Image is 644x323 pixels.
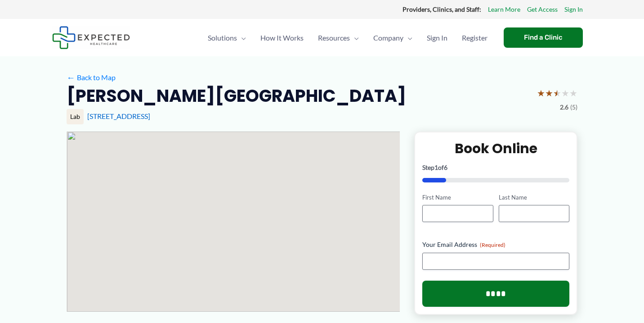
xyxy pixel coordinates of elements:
h2: [PERSON_NAME][GEOGRAPHIC_DATA] [67,85,406,107]
span: ★ [561,85,569,101]
span: (5) [570,101,577,113]
span: Solutions [208,22,237,54]
span: ★ [569,85,577,101]
a: How It Works [253,22,311,54]
label: First Name [422,193,493,202]
a: ResourcesMenu Toggle [311,22,366,54]
span: (Required) [480,241,505,248]
a: Learn More [488,4,520,15]
span: How It Works [260,22,304,54]
div: Lab [67,109,84,124]
span: ★ [553,85,561,101]
strong: Providers, Clinics, and Staff: [402,5,481,13]
span: Register [462,22,487,54]
span: Menu Toggle [403,22,412,54]
span: Company [373,22,403,54]
p: Step of [422,164,569,171]
a: Sign In [420,22,455,54]
span: ★ [537,85,545,101]
span: 6 [444,164,447,171]
a: CompanyMenu Toggle [366,22,420,54]
a: Find a Clinic [504,27,583,48]
span: Menu Toggle [237,22,246,54]
a: [STREET_ADDRESS] [87,112,150,120]
img: Expected Healthcare Logo - side, dark font, small [52,26,130,49]
span: 1 [434,164,438,171]
span: Sign In [427,22,447,54]
nav: Primary Site Navigation [201,22,495,54]
label: Last Name [499,193,569,202]
a: Register [455,22,495,54]
label: Your Email Address [422,240,569,249]
span: ★ [545,85,553,101]
a: SolutionsMenu Toggle [201,22,253,54]
span: 2.6 [560,101,568,113]
a: Get Access [527,4,558,15]
span: Resources [318,22,350,54]
a: ←Back to Map [67,71,116,84]
span: Menu Toggle [350,22,359,54]
a: Sign In [564,4,583,15]
span: ← [67,73,75,82]
h2: Book Online [422,140,569,157]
